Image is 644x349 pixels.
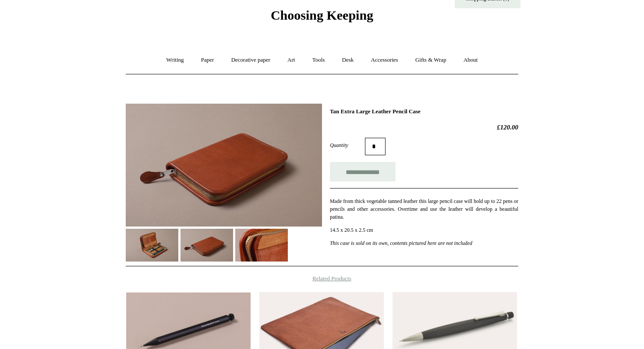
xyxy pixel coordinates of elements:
[330,240,472,246] em: This case is sold on its own, contents pictured here are not included
[271,15,373,21] a: Choosing Keeping
[304,49,333,72] a: Tools
[456,49,486,72] a: About
[180,229,233,262] img: Tan Extra Large Leather Pencil Case
[235,229,288,262] img: Tan Extra Large Leather Pencil Case
[330,123,518,131] h2: £120.00
[330,141,365,149] label: Quantity
[334,49,362,72] a: Desk
[363,49,406,72] a: Accessories
[223,49,278,72] a: Decorative paper
[103,275,541,282] h4: Related Products
[126,104,322,227] img: Tan Extra Large Leather Pencil Case
[126,229,178,262] img: Tan Extra Large Leather Pencil Case
[330,108,518,115] h1: Tan Extra Large Leather Pencil Case
[407,49,454,72] a: Gifts & Wrap
[280,49,303,72] a: Art
[330,227,373,233] span: 14.5 x 20.5 x 2.5 cm
[193,49,222,72] a: Paper
[330,197,518,221] p: Made from thick vegetable tanned leather this large pencil case will hold up to 22 pens or pencil...
[271,8,373,22] span: Choosing Keeping
[159,49,192,72] a: Writing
